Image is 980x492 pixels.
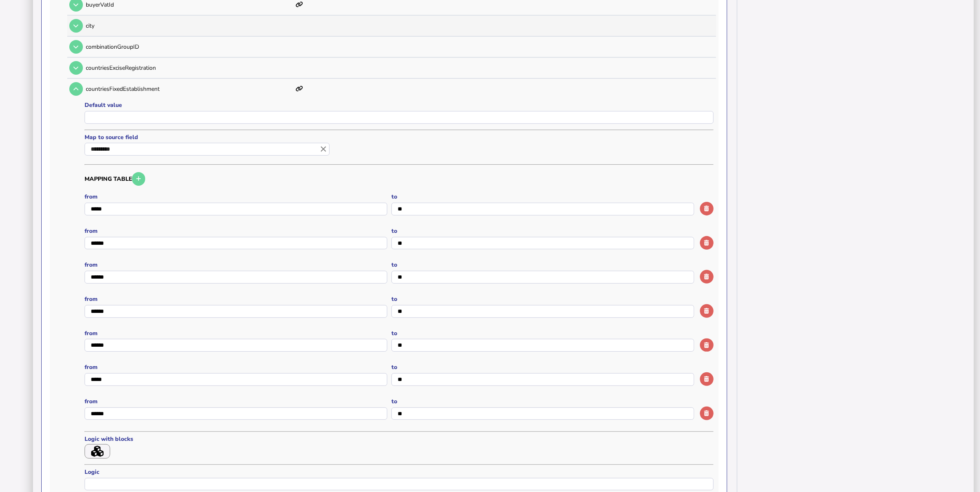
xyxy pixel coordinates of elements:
p: combinationGroupID [86,43,293,51]
i: Close [319,145,328,154]
label: to [391,227,694,235]
button: Open [69,82,83,96]
button: Open [69,19,83,33]
label: to [391,329,694,337]
label: Map to source field [85,133,397,141]
label: from [85,193,387,201]
label: from [85,295,387,303]
button: Open [69,61,83,75]
label: to [391,193,694,201]
p: countriesExciseRegistration [86,64,293,72]
label: Default value [85,101,714,109]
p: buyerVatId [86,1,293,9]
label: from [85,227,387,235]
label: to [391,397,694,405]
label: to [391,295,694,303]
i: This item has mappings defined [296,86,303,92]
label: to [391,261,694,269]
p: countriesFixedEstablishment [86,85,293,93]
label: from [85,261,387,269]
label: to [391,363,694,371]
label: from [85,363,387,371]
label: from [85,397,387,405]
h3: Mapping table [85,171,714,187]
label: Logic with blocks [85,435,155,443]
button: Open [69,40,83,54]
p: city [86,22,293,30]
label: from [85,329,387,337]
i: This item has mappings defined [296,2,303,7]
label: Logic [85,468,714,476]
